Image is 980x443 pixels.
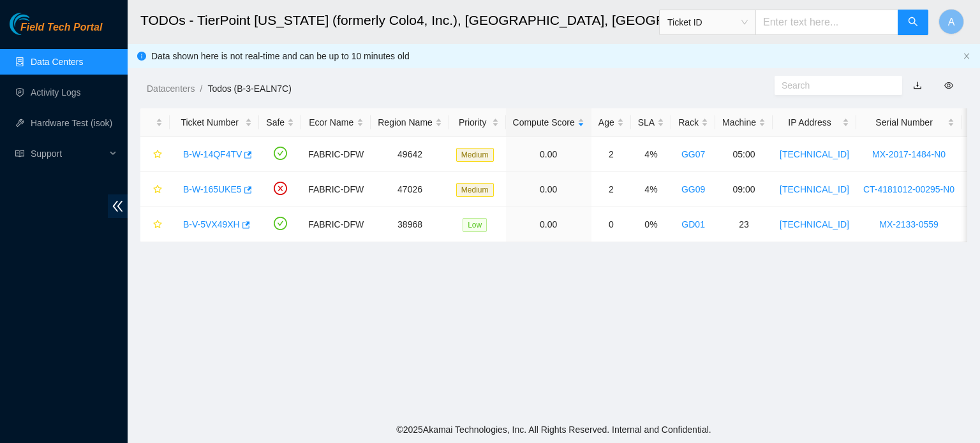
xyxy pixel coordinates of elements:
input: Enter text here... [755,10,898,35]
span: Medium [456,183,494,197]
a: GG09 [681,184,705,194]
a: B-W-14QF4TV [183,149,242,159]
td: 47026 [371,172,449,207]
td: 09:00 [715,172,773,207]
a: CT-4181012-00295-N0 [863,184,954,194]
a: MX-2017-1484-N0 [872,149,946,159]
span: eye [944,81,953,90]
a: download [913,80,922,91]
a: Todos (B-3-EALN7C) [207,84,292,94]
span: Field Tech Portal [20,22,102,34]
a: [TECHNICAL_ID] [780,149,849,159]
span: close [963,52,970,60]
span: A [948,14,955,30]
a: Hardware Test (isok) [31,118,112,128]
a: Datacenters [147,84,195,94]
a: GG07 [681,149,705,159]
button: download [903,75,932,96]
button: star [147,144,163,164]
span: / [200,84,202,94]
input: Search [782,78,885,92]
img: Akamai Technologies [10,13,64,35]
span: check-circle [274,147,287,160]
a: [TECHNICAL_ID] [780,184,849,194]
a: GD01 [681,219,705,229]
span: Support [31,141,106,166]
a: Akamai TechnologiesField Tech Portal [10,23,102,40]
span: check-circle [274,217,287,230]
span: star [153,150,162,160]
a: Data Centers [31,57,83,67]
td: 0.00 [506,137,591,172]
button: close [963,52,970,61]
footer: © 2025 Akamai Technologies, Inc. All Rights Reserved. Internal and Confidential. [128,416,980,443]
td: 0.00 [506,207,591,242]
td: 4% [631,172,671,207]
button: star [147,214,163,235]
td: 4% [631,137,671,172]
span: double-left [108,194,128,218]
button: A [939,9,964,34]
span: Low [463,218,487,232]
td: 0% [631,207,671,242]
span: star [153,185,162,195]
a: Activity Logs [31,87,81,98]
td: 38968 [371,207,449,242]
td: FABRIC-DFW [301,172,371,207]
a: [TECHNICAL_ID] [780,219,849,229]
span: Medium [456,148,494,162]
button: star [147,179,163,200]
span: read [15,149,24,158]
td: 23 [715,207,773,242]
span: search [908,17,918,29]
td: 05:00 [715,137,773,172]
a: B-V-5VX49XH [183,219,240,229]
td: FABRIC-DFW [301,137,371,172]
td: 49642 [371,137,449,172]
td: 2 [591,172,631,207]
td: 0 [591,207,631,242]
span: Ticket ID [667,13,748,32]
span: star [153,220,162,230]
td: 0.00 [506,172,591,207]
td: 2 [591,137,631,172]
span: close-circle [274,182,287,195]
a: B-W-165UKE5 [183,184,242,194]
td: FABRIC-DFW [301,207,371,242]
button: search [898,10,928,35]
a: MX-2133-0559 [879,219,939,229]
